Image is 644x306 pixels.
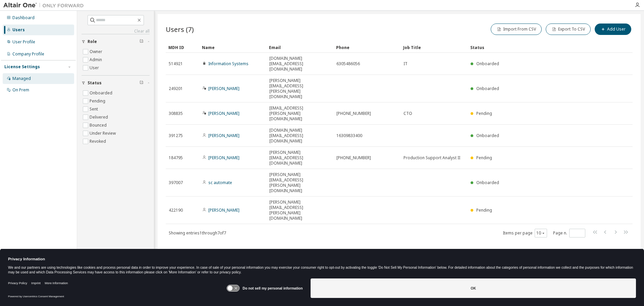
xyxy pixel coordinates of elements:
label: Bounced [90,121,108,129]
span: 308835 [169,111,183,116]
span: 397007 [169,180,183,185]
span: [EMAIL_ADDRESS][PERSON_NAME][DOMAIN_NAME] [269,105,330,122]
div: Job Title [403,42,465,53]
span: Items per page [503,229,547,237]
label: Sent [90,105,99,113]
span: Pending [476,111,492,116]
div: Company Profile [12,51,44,57]
button: Import From CSV [491,24,542,35]
a: [PERSON_NAME] [208,207,239,213]
a: [PERSON_NAME] [208,86,239,91]
span: Users (7) [166,25,194,34]
label: Onboarded [90,89,114,97]
button: Add User [595,24,631,35]
label: Admin [90,56,103,64]
span: [PERSON_NAME][EMAIL_ADDRESS][PERSON_NAME][DOMAIN_NAME] [269,172,330,193]
div: Name [202,42,264,53]
label: Under Review [90,129,117,137]
span: Onboarded [476,133,499,138]
div: Phone [336,42,398,53]
span: [PHONE_NUMBER] [336,155,371,161]
span: [PHONE_NUMBER] [336,111,371,116]
span: 184795 [169,155,183,161]
a: [PERSON_NAME] [208,111,239,116]
span: Onboarded [476,86,499,91]
span: 422190 [169,208,183,213]
span: [PERSON_NAME][EMAIL_ADDRESS][DOMAIN_NAME] [269,150,330,166]
span: [DOMAIN_NAME][EMAIL_ADDRESS][DOMAIN_NAME] [269,56,330,72]
button: Status [82,76,150,90]
label: Owner [90,48,104,56]
div: Managed [12,76,31,81]
a: [PERSON_NAME] [208,155,239,161]
span: Production Support Analyst II [404,155,460,161]
span: Pending [476,155,492,161]
span: Onboarded [476,180,499,185]
span: IT [404,61,408,67]
label: Delivered [90,113,109,121]
span: 16309833400 [336,133,362,138]
span: Status [88,80,102,86]
img: Altair One [3,2,87,9]
button: Export To CSV [546,24,591,35]
span: Page n. [553,229,585,237]
button: Role [82,34,150,49]
span: 6305486056 [336,61,360,67]
span: 249201 [169,86,183,91]
a: [PERSON_NAME] [208,133,239,138]
a: Information Systems [208,61,249,67]
a: sc automate [208,180,232,185]
div: License Settings [4,64,40,70]
div: Users [12,27,25,33]
div: On Prem [12,87,29,93]
label: Pending [90,97,107,105]
span: Clear filter [140,80,144,86]
a: Clear all [82,29,150,34]
span: [DOMAIN_NAME][EMAIL_ADDRESS][DOMAIN_NAME] [269,128,330,144]
button: 10 [536,230,545,236]
label: Revoked [90,137,107,145]
span: [PERSON_NAME][EMAIL_ADDRESS][PERSON_NAME][DOMAIN_NAME] [269,200,330,221]
label: User [90,64,100,72]
div: User Profile [12,39,35,45]
span: Clear filter [140,39,144,44]
span: Onboarded [476,61,499,67]
span: 514921 [169,61,183,67]
div: MDH ID [168,42,197,53]
span: Pending [476,207,492,213]
span: Showing entries 1 through 7 of 7 [169,230,226,236]
div: Email [269,42,331,53]
div: Dashboard [12,15,35,20]
span: Role [88,39,97,44]
span: CTO [404,111,412,116]
span: 391275 [169,133,183,138]
div: Status [470,42,598,53]
span: [PERSON_NAME][EMAIL_ADDRESS][PERSON_NAME][DOMAIN_NAME] [269,78,330,99]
